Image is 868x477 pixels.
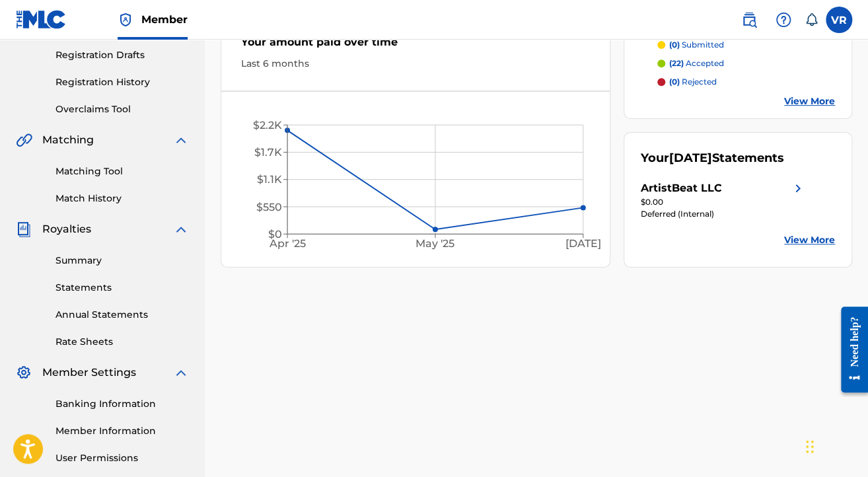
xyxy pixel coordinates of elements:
[641,196,806,208] div: $0.00
[669,40,680,50] span: (0)
[16,365,32,381] img: Member Settings
[42,365,136,381] span: Member Settings
[55,308,189,322] a: Annual Statements
[254,146,282,159] tspan: $1.7K
[657,57,835,69] a: (22) accepted
[268,228,282,240] tspan: $0
[55,397,189,411] a: Banking Information
[173,365,189,381] img: expand
[16,132,32,148] img: Matching
[257,173,282,186] tspan: $1.1K
[55,48,189,62] a: Registration Drafts
[736,7,762,33] a: Public Search
[669,39,724,51] p: submitted
[55,165,189,178] a: Matching Tool
[173,221,189,237] img: expand
[641,180,806,220] a: ArtistBeat LLCright chevron icon$0.00Deferred (Internal)
[770,7,797,33] div: Help
[55,281,189,295] a: Statements
[776,12,791,28] img: help
[253,119,282,131] tspan: $2.2K
[16,10,67,29] img: MLC Logo
[826,7,852,33] div: User Menu
[831,296,868,402] iframe: Resource Center
[669,77,680,87] span: (0)
[784,233,835,247] a: View More
[269,237,306,250] tspan: Apr '25
[669,151,712,165] span: [DATE]
[256,201,282,213] tspan: $550
[669,57,724,69] p: accepted
[641,208,806,220] div: Deferred (Internal)
[669,58,684,68] span: (22)
[641,149,784,167] div: Your Statements
[241,57,590,71] div: Last 6 months
[16,221,32,237] img: Royalties
[669,76,717,88] p: rejected
[55,254,189,268] a: Summary
[55,102,189,116] a: Overclaims Tool
[42,221,91,237] span: Royalties
[741,12,757,28] img: search
[55,75,189,89] a: Registration History
[565,237,601,250] tspan: [DATE]
[55,424,189,438] a: Member Information
[55,335,189,349] a: Rate Sheets
[784,94,835,108] a: View More
[173,132,189,148] img: expand
[802,414,868,477] iframe: Chat Widget
[42,132,94,148] span: Matching
[55,451,189,465] a: User Permissions
[416,237,454,250] tspan: May '25
[805,13,818,26] div: Notifications
[55,192,189,205] a: Match History
[641,180,722,196] div: ArtistBeat LLC
[657,76,835,88] a: (0) rejected
[241,34,590,57] div: Your amount paid over time
[118,12,133,28] img: Top Rightsholder
[141,12,188,27] span: Member
[790,180,806,196] img: right chevron icon
[657,39,835,51] a: (0) submitted
[806,427,814,466] div: Drag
